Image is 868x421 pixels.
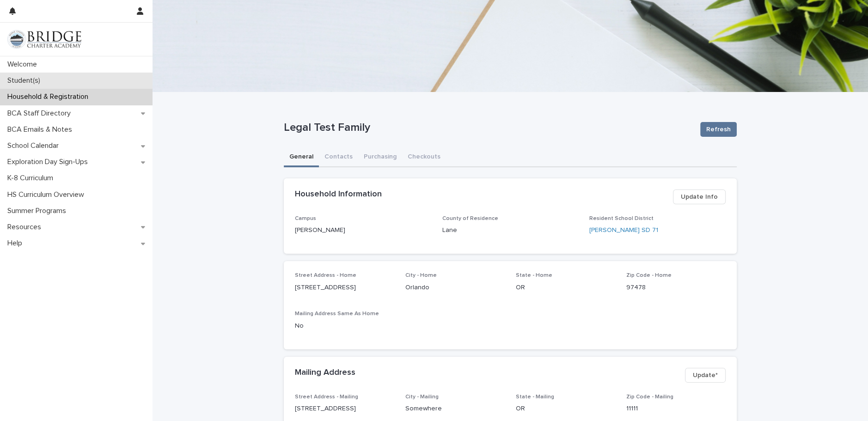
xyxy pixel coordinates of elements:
[295,321,394,331] p: No
[4,60,44,69] p: Welcome
[295,189,382,200] h2: Household Information
[673,189,726,204] button: Update Info
[589,226,658,235] a: [PERSON_NAME] SD 71
[442,226,579,235] p: Lane
[295,273,356,278] span: Street Address - Home
[4,239,30,248] p: Help
[295,216,316,221] span: Campus
[7,30,81,49] img: V1C1m3IdTEidaUdm9Hs0
[706,125,731,134] span: Refresh
[405,404,505,414] p: Somewhere
[4,92,96,101] p: Household & Registration
[405,394,439,400] span: City - Mailing
[319,148,358,167] button: Contacts
[681,192,718,201] span: Update Info
[295,311,379,317] span: Mailing Address Same As Home
[402,148,446,167] button: Checkouts
[284,148,319,167] button: General
[284,121,693,134] p: Legal Test Family
[516,404,615,414] p: OR
[4,109,78,118] p: BCA Staff Directory
[442,216,498,221] span: County of Residence
[4,174,61,183] p: K-8 Curriculum
[4,76,48,85] p: Student(s)
[405,283,505,293] p: Orlando
[626,273,672,278] span: Zip Code - Home
[4,223,49,232] p: Resources
[589,216,654,221] span: Resident School District
[295,226,431,235] p: [PERSON_NAME]
[295,368,355,378] h2: Mailing Address
[685,368,726,383] button: Update*
[4,207,73,215] p: Summer Programs
[405,273,437,278] span: City - Home
[4,158,95,166] p: Exploration Day Sign-Ups
[516,394,554,400] span: State - Mailing
[295,404,394,414] p: [STREET_ADDRESS]
[626,404,726,414] p: 11111
[295,394,358,400] span: Street Address - Mailing
[700,122,737,137] button: Refresh
[4,125,79,134] p: BCA Emails & Notes
[516,273,552,278] span: State - Home
[626,283,726,293] p: 97478
[693,371,718,380] span: Update*
[295,283,394,293] p: [STREET_ADDRESS]
[358,148,402,167] button: Purchasing
[4,190,92,199] p: HS Curriculum Overview
[4,141,66,150] p: School Calendar
[516,283,615,293] p: OR
[626,394,673,400] span: Zip Code - Mailing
